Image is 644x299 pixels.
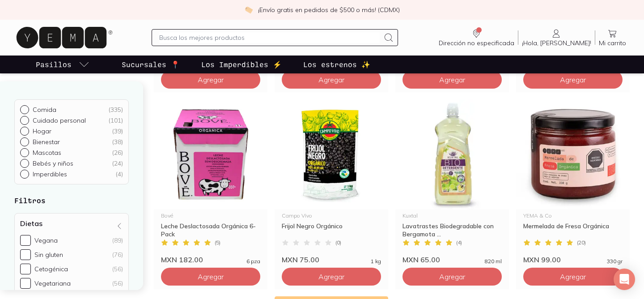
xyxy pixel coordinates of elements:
a: Sucursales 📍 [120,56,182,73]
img: Lavatrastes Biodegradable con Bergamota y Clavo [395,99,509,209]
button: Agregar [523,71,623,89]
div: ( 24 ) [112,159,123,167]
p: Pasillos [36,59,72,70]
div: Frijol Negro Orgánico [282,222,381,238]
span: Agregar [439,75,465,84]
div: Vegetariana [34,279,71,287]
span: ( 20 ) [577,240,586,245]
span: 820 ml [485,259,502,264]
div: Sin gluten [34,251,63,259]
span: Agregar [198,272,224,281]
span: MXN 182.00 [161,255,203,264]
span: Agregar [318,75,344,84]
input: Busca los mejores productos [159,32,379,43]
div: Kuxtal [402,213,502,218]
a: 6-pack leche deslactosada orgánica Bove. La leche orgánica es libre de pesticidas, hormonas y org... [154,99,267,264]
a: Mi carrito [595,28,630,47]
p: Imperdibles [33,170,67,178]
button: Agregar [523,268,623,286]
span: ( 4 ) [456,240,462,245]
p: Bebés y niños [33,159,73,167]
div: (89) [112,236,123,244]
img: 6-pack leche deslactosada orgánica Bove. La leche orgánica es libre de pesticidas, hormonas y org... [154,99,267,209]
p: Mascotas [33,149,61,157]
input: Cetogénica(56) [20,264,31,274]
div: Vegana [34,236,58,244]
p: ¡Envío gratis en pedidos de $500 o más! (CDMX) [258,5,400,14]
button: Agregar [282,71,381,89]
span: 330 gr [607,259,623,264]
a: Lavatrastes Biodegradable con Bergamota y ClavoKuxtalLavatrastes Biodegradable con Bergamota ...(... [395,99,509,264]
img: 33113 frijol negro organico campo vivo [275,99,388,209]
div: (76) [112,251,123,259]
span: MXN 99.00 [523,255,561,264]
a: Los Imperdibles ⚡️ [199,56,284,73]
input: Vegetariana(56) [20,278,31,289]
a: 33113 frijol negro organico campo vivoCampo VivoFrijol Negro Orgánico(0)MXN 75.001 kg [275,99,388,264]
span: 6 pza [246,259,260,264]
p: Bienestar [33,138,60,146]
span: Agregar [560,75,586,84]
span: ( 5 ) [215,240,220,245]
p: Hogar [33,127,51,135]
input: Sin gluten(76) [20,249,31,260]
div: (56) [112,265,123,273]
a: Los estrenos ✨ [301,56,372,73]
div: Cetogénica [34,265,68,273]
button: Agregar [402,71,502,89]
span: 1 kg [371,259,381,264]
button: Agregar [282,268,381,286]
div: YEMA & Co [523,213,623,218]
strong: Filtros [14,196,46,205]
div: ( 101 ) [108,116,123,124]
div: ( 4 ) [115,170,123,178]
div: Leche Deslactosada Orgánica 6-Pack [161,222,260,238]
span: MXN 75.00 [282,255,319,264]
p: Sucursales 📍 [122,59,180,70]
span: Mi carrito [599,39,626,47]
span: Dirección no especificada [439,39,514,47]
p: Comida [33,106,56,114]
img: Mermelada de Fresa Orgánica [516,99,630,209]
div: Campo Vivo [282,213,381,218]
span: Agregar [198,75,224,84]
div: Open Intercom Messenger [614,269,635,290]
a: pasillo-todos-link [34,56,91,73]
div: ( 38 ) [112,138,123,146]
img: check [245,6,253,14]
div: Lavatrastes Biodegradable con Bergamota ... [402,222,502,238]
span: Agregar [560,272,586,281]
div: Bové [161,213,260,218]
p: Los Imperdibles ⚡️ [201,59,282,70]
button: Agregar [402,268,502,286]
div: ( 39 ) [112,127,123,135]
a: Mermelada de Fresa OrgánicaYEMA & CoMermelada de Fresa Orgánica(20)MXN 99.00330 gr [516,99,630,264]
span: Agregar [318,272,344,281]
button: Agregar [161,71,260,89]
div: Mermelada de Fresa Orgánica [523,222,623,238]
p: Cuidado personal [33,116,86,124]
input: Vegana(89) [20,235,31,246]
span: Agregar [439,272,465,281]
a: Dirección no especificada [435,28,518,47]
p: Los estrenos ✨ [303,59,370,70]
span: MXN 65.00 [402,255,440,264]
a: ¡Hola, [PERSON_NAME]! [518,28,595,47]
button: Agregar [161,268,260,286]
span: ( 0 ) [335,240,341,245]
div: ( 26 ) [112,149,123,157]
div: ( 335 ) [108,106,123,114]
h4: Dietas [20,219,42,228]
div: (56) [112,279,123,287]
span: ¡Hola, [PERSON_NAME]! [522,39,591,47]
